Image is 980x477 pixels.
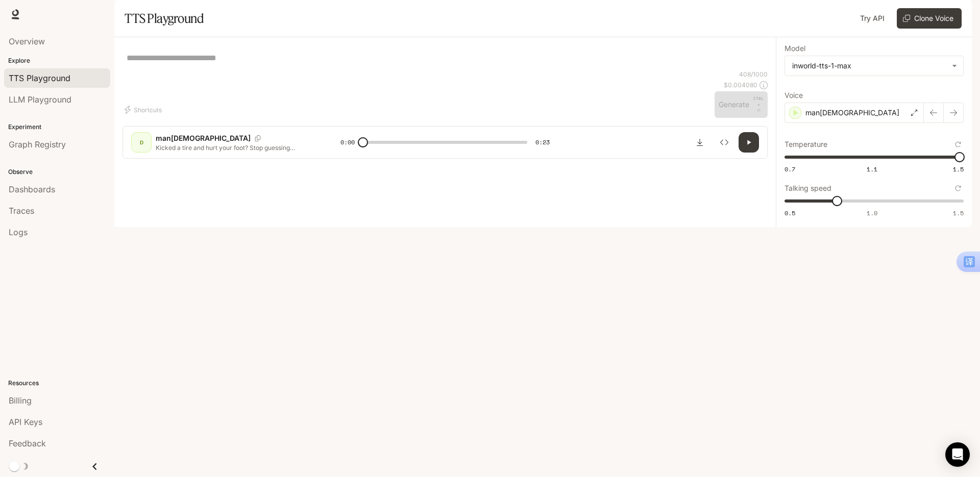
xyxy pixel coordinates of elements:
[156,143,316,152] p: Kicked a tire and hurt your foot? Stop guessing pressure, truckers! This AstroAI gauge takes seco...
[805,108,899,118] p: man[DEMOGRAPHIC_DATA]
[690,132,710,153] button: Download audio
[785,209,795,217] span: 0.5
[953,209,964,217] span: 1.5
[125,8,204,29] h1: TTS Playground
[156,133,251,143] p: man[DEMOGRAPHIC_DATA]
[867,209,877,217] span: 1.0
[785,92,803,99] p: Voice
[856,8,889,29] a: Try API
[785,45,805,52] p: Model
[785,56,963,76] div: inworld-tts-1-max
[897,8,962,29] button: Clone Voice
[122,102,166,118] button: Shortcuts
[792,61,947,71] div: inworld-tts-1-max
[251,135,265,141] button: Copy Voice ID
[340,137,355,147] span: 0:00
[952,183,964,194] button: Reset to default
[785,165,795,173] span: 0.7
[867,165,877,173] span: 1.1
[952,139,964,150] button: Reset to default
[945,442,970,467] div: Open Intercom Messenger
[953,165,964,173] span: 1.5
[785,185,831,192] p: Talking speed
[133,134,150,150] div: D
[785,141,827,148] p: Temperature
[714,132,734,153] button: Inspect
[724,81,757,89] p: $ 0.004080
[739,70,768,79] p: 408 / 1000
[535,137,550,147] span: 0:23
